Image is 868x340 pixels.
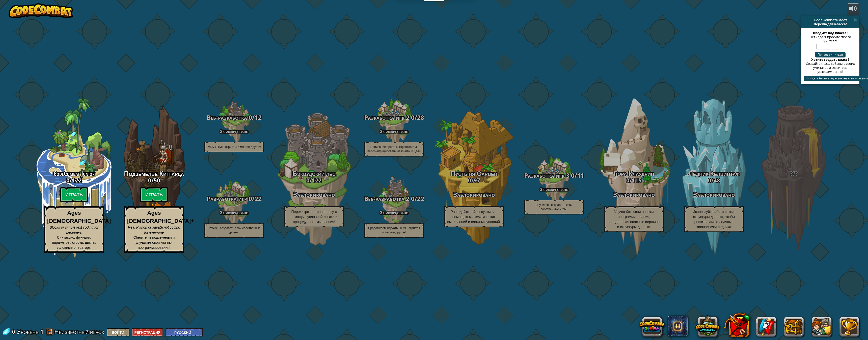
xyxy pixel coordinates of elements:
[417,194,424,203] span: 22
[274,191,354,198] h3: Заблокировано
[804,31,857,35] div: Введите код класса:
[72,176,82,184] span: 172
[194,195,274,202] h3: /
[255,113,262,121] span: 12
[594,177,674,183] h3: /
[632,176,642,184] span: 115
[194,129,274,134] h4: Заблокировано
[569,171,575,179] span: 0
[52,235,96,250] span: Синтаксис, функции, параметры, строки, циклы, условные операторы
[66,176,70,184] span: 0
[107,328,129,336] button: Войти
[127,210,194,224] strong: Ages [DEMOGRAPHIC_DATA]+
[804,61,857,74] div: Создайте класс, добавьте своих учеников и следите за успеваемостью!
[367,145,421,153] span: Написание простых скриптов ИИ, персонифицированные юниты и цели
[132,328,163,336] button: Регистрация
[364,194,410,203] span: Веб-разработка 2
[12,328,16,336] span: 0
[207,194,247,203] span: Разработка игр
[148,176,151,184] span: 0
[803,22,857,26] div: Версию для класса!
[17,328,39,336] span: Уровень
[368,226,420,234] span: Продолжаем изучать HTML, скрипты и многое другое!
[354,114,434,121] h3: /
[34,177,114,183] h3: /
[804,35,857,43] div: Нет кода? Спросите своего учителя!
[708,176,711,184] span: 0
[417,113,424,121] span: 28
[124,169,184,178] span: Подземелье Китгарда
[434,191,514,198] h3: Заблокировано
[133,235,175,250] span: Сбегите из подземелья и улучшите свои навыки программирования!
[207,226,261,234] span: Научись создавать свои собственные уровни!
[114,98,194,258] div: Complete previous world to unlock
[451,169,497,178] span: Пустыня Сарвен
[608,210,660,229] span: Улучшайте свои навыки программирования, преодолевая опасные вершины и структуры данных.
[535,203,573,211] span: Научитесь создавать свои собственные игры!
[255,194,262,203] span: 22
[577,171,584,179] span: 11
[194,114,274,121] h3: /
[154,176,160,184] span: 50
[815,52,846,57] button: Присоединиться
[53,169,95,178] span: CodeCombat Junior
[9,3,73,18] img: CodeCombat - Learn how to code by playing a game
[714,176,720,184] span: 48
[674,191,754,198] h3: Заблокировано
[410,113,415,121] span: 0
[594,191,674,198] h3: Заблокировано
[688,169,740,178] span: Ледник Келвинтаф
[474,176,480,184] span: 97
[207,113,247,121] span: Веб-разработка
[410,194,415,203] span: 0
[468,176,471,184] span: 0
[354,195,434,202] h3: /
[128,225,180,234] span: Real Python or JavaScript coding for everyone
[847,3,859,15] button: Регулировать громкость
[447,210,501,224] span: Разгадайте тайны пустыни с помощью математических вычислений и сложных условий.
[354,129,434,134] h4: Заблокировано
[354,210,434,215] h4: Заблокировано
[292,169,336,178] span: Бэквудский лес
[194,210,274,215] h4: Заблокировано
[524,171,569,179] span: Разработка игр 3
[514,172,594,179] h3: /
[34,98,114,258] div: Complete previous world to unlock
[614,169,654,178] span: Гора Клаудрип
[693,210,736,229] span: Используйте абстрактные структуры данных, чтобы решить самые ледяные головоломки ледника.
[60,187,88,202] btn: Играть
[514,187,594,192] h4: Заблокировано
[291,210,337,224] span: Перехитрите огров в лесу с помощью условной логики и процедурного мышления!
[207,145,261,149] span: Учим HTML, скрипты и многое другое!
[312,176,322,184] span: 122
[803,18,857,22] div: CodeCombat имеет
[55,328,104,336] span: Неизвестный игрок
[364,113,410,121] span: Разработка игр 2
[434,177,514,183] h3: /
[804,57,857,61] div: Хотите создать класс?
[247,194,252,203] span: 0
[140,187,168,202] btn: Играть
[114,177,194,183] h3: /
[674,177,754,183] h3: /
[40,328,43,336] span: 1
[274,177,354,183] h3: /
[247,113,252,121] span: 0
[50,225,99,234] span: Blocks or simple text coding for beginners
[47,210,111,224] strong: Ages [DEMOGRAPHIC_DATA]
[626,176,630,184] span: 0
[306,176,310,184] span: 0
